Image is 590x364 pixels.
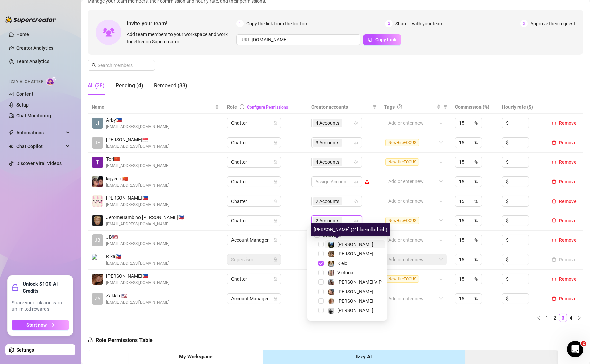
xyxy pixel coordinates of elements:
span: team [354,199,358,203]
span: Select tree node [318,261,324,266]
a: Chat Monitoring [16,113,51,118]
span: [EMAIL_ADDRESS][DOMAIN_NAME] [106,241,169,247]
button: Remove [549,217,579,225]
strong: Unlock $100 AI Credits [23,281,69,294]
button: Start nowarrow-right [12,320,69,330]
span: Remove [559,120,577,126]
button: Remove [549,255,579,264]
span: left [537,316,541,320]
span: 2 Accounts [313,197,342,205]
span: Invite your team! [127,19,236,28]
span: Tori 🇨🇳 [106,155,169,163]
strong: Izzy AI [356,354,372,360]
span: 4 Accounts [316,158,339,166]
span: lock [273,219,277,223]
button: Remove [549,236,579,244]
button: left [535,314,543,322]
span: 1 [236,20,244,27]
span: warning [365,179,369,184]
span: 4 Accounts [313,158,342,166]
span: [PERSON_NAME] [337,289,373,294]
img: AI Chatter [46,76,57,86]
span: lock [273,141,277,145]
span: Copy Link [375,37,396,42]
span: [EMAIL_ADDRESS][DOMAIN_NAME] [106,182,169,189]
span: lock [273,121,277,125]
span: Account Manager [231,235,277,245]
span: delete [552,140,556,145]
span: [EMAIL_ADDRESS][DOMAIN_NAME] [106,299,169,306]
span: lock [273,160,277,164]
button: Remove [549,139,579,147]
span: delete [552,199,556,204]
a: Creator Analytics [16,42,70,53]
span: Select tree node [318,289,324,294]
span: filter [373,105,377,109]
img: Brooke [328,251,334,257]
span: delete [552,296,556,301]
span: [PERSON_NAME] 🇵🇭 [106,194,169,202]
span: Chatter [231,216,277,226]
span: Select tree node [318,251,324,256]
span: info-circle [240,104,244,109]
span: delete [552,160,556,164]
span: delete [552,179,556,184]
span: kgyen r. 🇨🇳 [106,175,169,182]
button: Remove [549,158,579,166]
img: kgyen ramirez [92,176,103,187]
a: Setup [16,102,29,108]
span: NewHireFOCUS [385,275,419,283]
li: 4 [567,314,575,322]
img: Danielle [92,274,103,285]
span: filter [442,102,449,112]
img: Arby [92,118,103,129]
span: [PERSON_NAME] 🇵🇭 [106,272,169,280]
span: Remove [559,218,577,223]
span: Chat Copilot [16,141,64,152]
a: Discover Viral Videos [16,161,62,166]
span: team [354,219,358,223]
span: 3 [520,20,528,27]
strong: My Workspace [179,354,212,360]
div: Removed (33) [154,82,187,90]
img: logo-BBDzfeDw.svg [5,16,56,23]
span: Approve their request [530,20,575,27]
li: 3 [559,314,567,322]
span: [EMAIL_ADDRESS][DOMAIN_NAME] [106,260,169,267]
th: Hourly rate ($) [498,100,545,114]
span: JeromeBambino [PERSON_NAME] 🇵🇭 [106,214,184,221]
span: JB [95,236,100,244]
span: Remove [559,179,577,184]
span: 2 [385,20,393,27]
span: Select tree node [318,298,324,304]
button: Remove [549,295,579,303]
span: delete [552,121,556,125]
img: Kat Hobbs VIP [328,279,334,285]
img: Britt [328,242,334,248]
a: 2 [551,314,559,322]
span: JB 🇺🇸 [106,233,169,241]
span: ZA [95,295,100,302]
div: [PERSON_NAME] (@bluecollarbich) [311,223,390,236]
span: NewHireFOCUS [385,158,419,166]
span: arrow-right [50,323,55,327]
button: right [575,314,583,322]
span: [EMAIL_ADDRESS][DOMAIN_NAME] [106,221,184,227]
span: Tags [384,103,395,111]
span: team [354,180,358,184]
span: Remove [559,296,577,301]
span: right [577,316,581,320]
a: Settings [16,347,34,353]
span: 3 Accounts [313,139,342,147]
img: Kleio [328,261,334,267]
span: Select tree node [318,242,324,247]
span: 2 Accounts [316,217,339,224]
span: 2 Accounts [313,217,342,225]
a: Team Analytics [16,59,49,64]
span: [PERSON_NAME] [337,251,373,256]
span: Supervisor [231,254,277,265]
span: Remove [559,199,577,204]
span: Select tree node [318,308,324,313]
span: Zakk b. 🇺🇸 [106,292,169,299]
span: Automations [16,127,64,138]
